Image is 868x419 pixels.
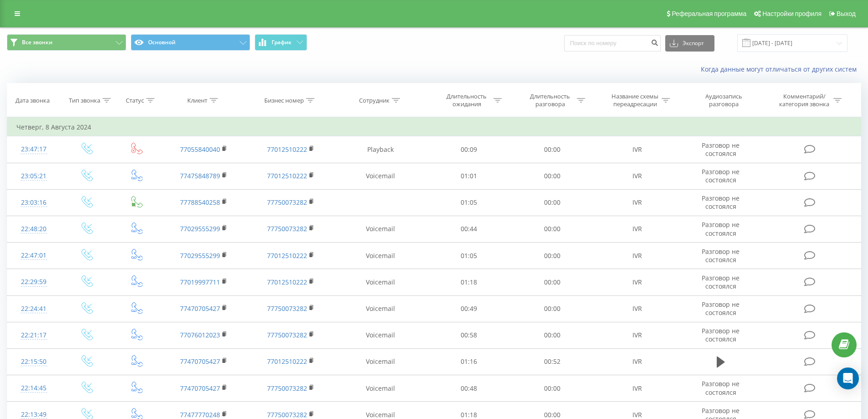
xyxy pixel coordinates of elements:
td: IVR [594,375,680,402]
a: 77750073282 [267,224,307,233]
div: 22:48:20 [16,220,51,238]
td: 00:00 [511,189,594,216]
td: Voicemail [334,269,427,295]
a: 77750073282 [267,198,307,207]
td: 00:00 [511,322,594,348]
div: Open Intercom Messenger [837,367,859,389]
div: 22:15:50 [16,353,51,371]
span: Все звонки [22,39,52,46]
div: Название схемы переадресации [611,93,659,108]
td: IVR [594,269,680,295]
td: Voicemail [334,348,427,375]
span: Настройки профиля [762,10,822,17]
td: Playback [334,136,427,163]
a: 77750073282 [267,384,307,393]
a: 77475848789 [180,171,220,180]
td: Voicemail [334,322,427,348]
div: Длительность разговора [526,93,575,108]
a: 77012510222 [267,251,307,260]
div: Дата звонка [15,97,50,104]
td: 01:18 [427,269,511,295]
td: 00:00 [511,216,594,242]
input: Поиск по номеру [564,35,661,52]
a: 77012510222 [267,278,307,286]
span: Разговор не состоялся [702,194,740,211]
span: Разговор не состоялся [702,379,740,396]
div: 22:24:41 [16,300,51,318]
span: Реферальная программа [672,10,746,17]
td: 01:16 [427,348,511,375]
div: 23:03:16 [16,194,51,212]
button: Все звонки [7,34,126,51]
a: 77470705427 [180,357,220,366]
td: Voicemail [334,243,427,269]
a: Когда данные могут отличаться от других систем [701,65,861,73]
div: Аудиозапись разговора [694,93,753,108]
a: 77029555299 [180,224,220,233]
td: Voicemail [334,216,427,242]
a: 77012510222 [267,145,307,154]
a: 77012510222 [267,357,307,366]
a: 77750073282 [267,304,307,313]
td: Voicemail [334,163,427,189]
a: 77012510222 [267,171,307,180]
span: Разговор не состоялся [702,141,740,158]
span: Разговор не состоялся [702,247,740,264]
a: 77750073282 [267,331,307,339]
a: 77470705427 [180,384,220,393]
td: IVR [594,163,680,189]
div: Клиент [187,97,207,104]
td: IVR [594,348,680,375]
a: 77029555299 [180,251,220,260]
td: 00:44 [427,216,511,242]
td: Voicemail [334,295,427,322]
div: Сотрудник [359,97,390,104]
td: 00:00 [511,295,594,322]
span: График [272,39,292,46]
span: Разговор не состоялся [702,326,740,343]
td: 00:00 [511,375,594,402]
div: 23:47:17 [16,140,51,158]
div: 23:05:21 [16,167,51,185]
td: IVR [594,322,680,348]
div: Длительность ожидания [442,93,491,108]
div: Статус [126,97,144,104]
div: 22:21:17 [16,326,51,344]
td: Voicemail [334,375,427,402]
td: IVR [594,189,680,216]
div: Комментарий/категория звонка [778,93,831,108]
a: 77055840040 [180,145,220,154]
td: IVR [594,295,680,322]
td: 00:00 [511,163,594,189]
div: Бизнес номер [264,97,304,104]
div: Тип звонка [69,97,100,104]
td: IVR [594,243,680,269]
a: 77788540258 [180,198,220,207]
span: Разговор не состоялся [702,220,740,237]
span: Разговор не состоялся [702,167,740,184]
a: 77019997711 [180,278,220,286]
td: 00:09 [427,136,511,163]
a: 77477770248 [180,410,220,419]
a: 77750073282 [267,410,307,419]
button: Экспорт [665,35,714,52]
div: 22:14:45 [16,379,51,397]
td: 00:49 [427,295,511,322]
span: Разговор не состоялся [702,274,740,290]
td: IVR [594,216,680,242]
span: Разговор не состоялся [702,300,740,317]
button: Основной [131,34,250,51]
td: 00:52 [511,348,594,375]
td: 01:05 [427,243,511,269]
div: 22:47:01 [16,247,51,264]
td: 00:00 [511,136,594,163]
button: График [255,34,307,51]
td: IVR [594,136,680,163]
td: 00:00 [511,243,594,269]
a: 77470705427 [180,304,220,313]
td: 00:58 [427,322,511,348]
a: 77076012023 [180,331,220,339]
td: 00:00 [511,269,594,295]
div: 22:29:59 [16,273,51,291]
td: 00:48 [427,375,511,402]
